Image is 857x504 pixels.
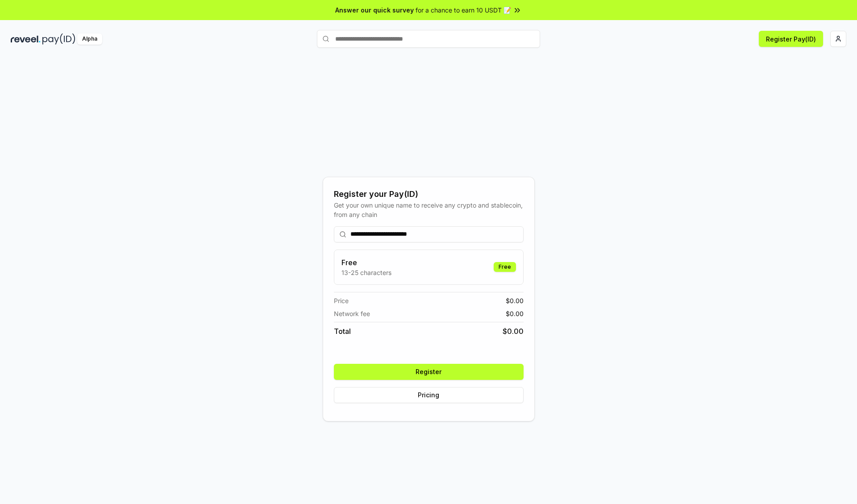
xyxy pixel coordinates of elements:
[11,33,41,45] img: reveel_dark
[503,326,524,337] span: $ 0.00
[334,309,370,318] span: Network fee
[341,257,391,268] h3: Free
[506,309,524,318] span: $ 0.00
[77,33,102,45] div: Alpha
[334,364,524,380] button: Register
[335,5,414,15] span: Answer our quick survey
[494,262,516,272] div: Free
[334,387,524,403] button: Pricing
[341,268,391,277] p: 13-25 characters
[759,31,823,47] button: Register Pay(ID)
[506,296,524,305] span: $ 0.00
[334,296,349,305] span: Price
[416,5,511,15] span: for a chance to earn 10 USDT 📝
[334,326,351,337] span: Total
[42,33,75,45] img: pay_id
[334,188,524,200] div: Register your Pay(ID)
[334,200,524,219] div: Get your own unique name to receive any crypto and stablecoin, from any chain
